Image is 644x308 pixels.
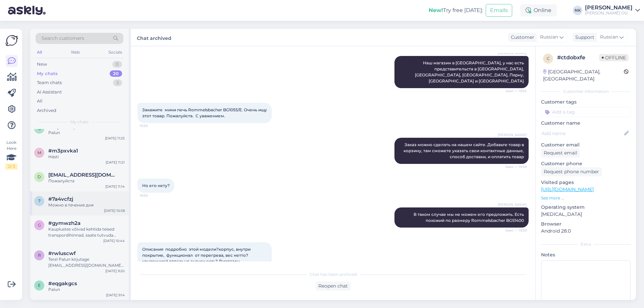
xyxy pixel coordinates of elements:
div: Customer [508,34,534,41]
div: Tere! Palun kirjutage [EMAIL_ADDRESS][DOMAIN_NAME] meilile ja lisage tellimuse numbri, saame muut... [48,256,125,268]
div: Request email [541,148,580,158]
p: Visited pages [541,179,631,186]
div: Hästi [48,154,125,160]
div: AI Assistant [37,89,62,96]
div: [DATE] 11:25 [105,136,125,141]
p: See more ... [541,195,631,201]
span: Russian [600,34,618,41]
div: 2 / 3 [5,164,17,170]
div: My chats [37,70,58,77]
span: d [38,174,41,179]
div: [DATE] 10:58 [104,208,125,213]
div: Пожалуйста [48,178,125,184]
b: New! [429,7,443,13]
button: Emails [486,4,512,17]
div: Reopen chat [316,282,351,291]
span: c [547,56,550,61]
div: New [37,61,47,68]
div: Archived [37,107,56,114]
div: [GEOGRAPHIC_DATA], [GEOGRAPHIC_DATA] [543,68,624,82]
span: g [38,223,41,228]
span: donsibeko@gmail.com [48,172,118,178]
span: Seen ✓ 19:55 [501,88,527,94]
p: Customer name [541,120,631,127]
span: #7a4vcfzj [48,196,73,202]
img: Askly Logo [5,34,18,47]
div: [DATE] 11:21 [106,160,125,165]
div: Team chats [37,79,62,86]
span: Закажите мини печь Rommelsbacher BG1055/E. Очень ищу этот товар. Пожалуйста. С уважением. [142,107,268,118]
span: Seen ✓ 19:59 [501,228,527,233]
div: 0 [112,61,122,68]
div: Extra [541,241,631,247]
span: [PERSON_NAME] [498,202,527,207]
div: Socials [107,48,123,57]
input: Add a tag [541,107,631,117]
div: Look Here [5,139,17,170]
div: [DATE] 9:14 [106,293,125,298]
span: 19:59 [140,193,165,198]
span: Search customers [42,35,84,42]
input: Add name [541,130,623,137]
div: Customer information [541,88,631,95]
div: Palun [48,287,125,293]
span: В таком случае мы не можем его предложить. Есть похожий по размеру Rommelsbacher BGS1400 [414,212,525,223]
span: #m3pxvka1 [48,148,78,154]
span: [PERSON_NAME] [498,51,527,56]
p: Browser [541,221,631,228]
span: 19:58 [140,123,165,128]
div: 3 [113,79,122,86]
div: 20 [110,70,122,77]
div: [DATE] 11:14 [105,184,125,189]
a: [URL][DOMAIN_NAME] [541,186,594,192]
span: Chat has been archived [310,271,357,278]
div: [PERSON_NAME] OÜ [585,10,633,16]
span: Описания подробно этой модели?корпус, внутри покрытие, функционал от перегрева, вес нетто?конвекц... [142,247,252,270]
div: Support [573,34,594,41]
span: 7 [38,198,41,203]
div: Можно в течение дня [48,202,125,208]
span: #rwluscwf [48,250,76,256]
p: Operating system [541,204,631,211]
p: Android 28.0 [541,228,631,235]
div: NK [573,6,582,15]
span: Заказ можно сделать на нашем сайте. Добавьте товар в корзину, там сможете указать свои контактные... [404,142,525,159]
div: # ctdobxfe [557,54,599,62]
span: Russian [540,34,558,41]
span: e [38,283,41,288]
div: Request phone number [541,167,602,176]
span: Offline [599,54,629,61]
p: Customer email [541,141,631,148]
div: [DATE] 9:20 [105,268,125,273]
div: Kauplustes võivad kehtida teised transpordihinnad, saate tutvuda hinnakirjaga siin: [URL][DOMAIN_... [48,226,125,238]
div: Palun [48,130,125,136]
span: Наш магазин в [GEOGRAPHIC_DATA], у нас есть представительста в [GEOGRAPHIC_DATA], [GEOGRAPHIC_DAT... [415,60,525,83]
span: [PERSON_NAME] [498,132,527,137]
span: r [38,253,41,258]
div: [PERSON_NAME] [585,5,633,10]
span: #gymwzh2a [48,220,80,226]
p: Customer tags [541,99,631,106]
div: [DATE] 10:44 [103,238,125,243]
p: Notes [541,251,631,258]
label: Chat archived [137,33,171,42]
div: Web [69,48,81,57]
p: [MEDICAL_DATA] [541,211,631,218]
div: Online [520,4,557,16]
span: My chats [70,119,89,125]
span: #eqgakgcs [48,281,77,287]
p: Customer phone [541,160,631,167]
div: All [37,98,43,105]
div: Try free [DATE]: [429,6,483,14]
div: All [36,48,43,57]
span: m [38,150,41,155]
a: [PERSON_NAME][PERSON_NAME] OÜ [585,5,640,16]
span: Но его нету? [142,183,170,188]
span: Seen ✓ 19:58 [501,164,527,169]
